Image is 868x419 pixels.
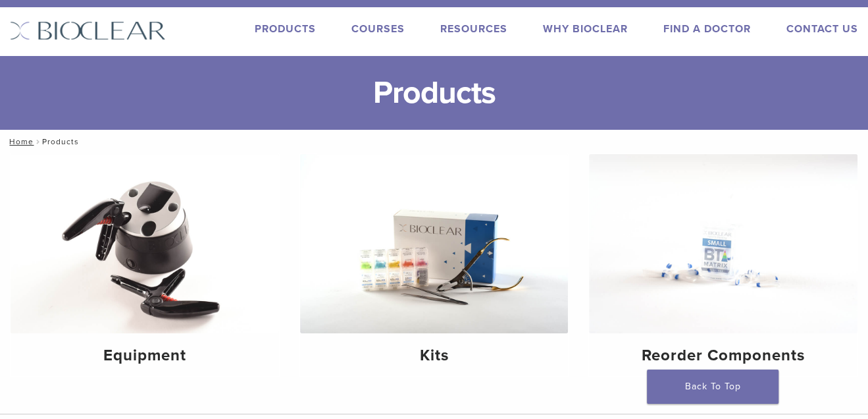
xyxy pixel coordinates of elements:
[311,344,558,368] h4: Kits
[600,344,847,368] h4: Reorder Components
[543,22,628,36] a: Why Bioclear
[5,137,34,146] a: Home
[786,22,858,36] a: Contact Us
[21,344,268,368] h4: Equipment
[351,22,405,36] a: Courses
[589,154,857,333] img: Reorder Components
[255,22,316,36] a: Products
[34,138,42,145] span: /
[647,370,779,404] a: Back To Top
[10,21,166,40] img: Bioclear
[663,22,751,36] a: Find A Doctor
[440,22,507,36] a: Resources
[300,154,569,376] a: Kits
[589,154,857,376] a: Reorder Components
[11,154,279,376] a: Equipment
[300,154,569,333] img: Kits
[11,154,279,333] img: Equipment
